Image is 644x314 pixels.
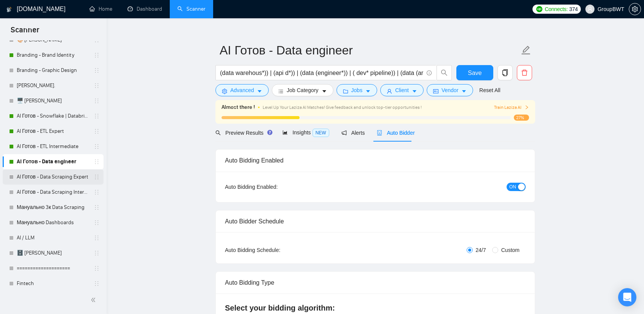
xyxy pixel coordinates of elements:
[282,129,329,135] span: Insights
[220,68,423,78] input: Search Freelance Jobs...
[91,296,98,304] span: double-left
[442,86,458,94] span: Vendor
[380,84,424,96] button: userClientcaret-down
[17,93,89,108] a: 🖥️ [PERSON_NAME]
[94,98,100,104] span: holder
[498,69,512,76] span: copy
[225,150,526,171] div: Auto Bidding Enabled
[618,288,636,306] div: Open Intercom Messenger
[94,235,100,241] span: holder
[498,246,523,254] span: Custom
[17,261,89,276] a: ====================
[494,104,529,111] span: Train Laziza AI
[365,88,371,94] span: caret-down
[94,281,100,287] span: holder
[509,183,516,191] span: ON
[225,246,325,254] div: Auto Bidding Schedule:
[220,41,520,60] input: Scanner name...
[629,6,641,12] span: setting
[322,88,327,94] span: caret-down
[222,103,255,112] span: Almost there !
[629,3,641,15] button: setting
[272,84,333,96] button: barsJob Categorycaret-down
[461,88,467,94] span: caret-down
[17,139,89,154] a: AI Готов - ETL Intermediate
[412,88,417,94] span: caret-down
[17,169,89,185] a: AI Готов - Data Scraping Expert
[17,48,89,63] a: Branding - Brand Identity
[395,86,409,94] span: Client
[94,250,100,256] span: holder
[351,86,363,94] span: Jobs
[524,105,529,110] span: right
[437,65,452,80] button: search
[94,113,100,119] span: holder
[5,24,45,40] span: Scanner
[17,200,89,215] a: Мануально 3к Data Scraping
[479,86,500,94] a: Reset All
[225,210,526,232] div: Auto Bidder Schedule
[94,143,100,150] span: holder
[17,245,89,261] a: 🗄️ [PERSON_NAME]
[497,65,513,80] button: copy
[94,189,100,195] span: holder
[473,246,489,254] span: 24/7
[17,78,89,93] a: [PERSON_NAME].
[282,130,288,135] span: area-chart
[215,84,269,96] button: settingAdvancedcaret-down
[94,265,100,271] span: holder
[263,105,422,110] span: Level Up Your Laziza AI Matches! Give feedback and unlock top-tier opportunities !
[94,83,100,89] span: holder
[629,6,641,12] a: setting
[94,220,100,226] span: holder
[521,45,531,55] span: edit
[128,6,162,12] a: dashboardDashboard
[17,108,89,124] a: AI Готов - Snowflake | Databricks
[94,204,100,210] span: holder
[257,88,262,94] span: caret-down
[341,130,365,136] span: Alerts
[456,65,493,80] button: Save
[17,63,89,78] a: Branding - Graphic Design
[312,129,329,137] span: NEW
[17,215,89,230] a: Мануально Dashboards
[427,84,473,96] button: idcardVendorcaret-down
[514,115,529,121] span: 27%
[377,130,414,136] span: Auto Bidder
[287,86,318,94] span: Job Category
[17,230,89,245] a: AI / LLM
[278,88,284,94] span: bars
[94,159,100,165] span: holder
[225,303,526,313] h4: Select your bidding algorithm:
[222,88,227,94] span: setting
[517,65,532,80] button: delete
[94,67,100,73] span: holder
[94,174,100,180] span: holder
[215,130,221,135] span: search
[215,130,270,136] span: Preview Results
[468,68,481,78] span: Save
[569,5,578,13] span: 374
[17,154,89,169] a: AI Готов - Data engineer
[545,5,567,13] span: Connects:
[341,130,347,135] span: notification
[17,124,89,139] a: AI Готов - ETL Expert
[225,183,325,191] div: Auto Bidding Enabled:
[177,6,206,12] a: searchScanner
[6,3,12,16] img: logo
[377,130,382,135] span: robot
[587,6,593,12] span: user
[343,88,348,94] span: folder
[89,6,112,12] a: homeHome
[225,272,526,293] div: Auto Bidding Type
[336,84,378,96] button: folderJobscaret-down
[437,69,451,76] span: search
[536,6,542,12] img: upwork-logo.png
[230,86,254,94] span: Advanced
[387,88,392,94] span: user
[427,70,432,75] span: info-circle
[433,88,438,94] span: idcard
[17,185,89,200] a: AI Готов - Data Scraping Intermediate
[266,129,273,136] div: Tooltip anchor
[517,69,532,76] span: delete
